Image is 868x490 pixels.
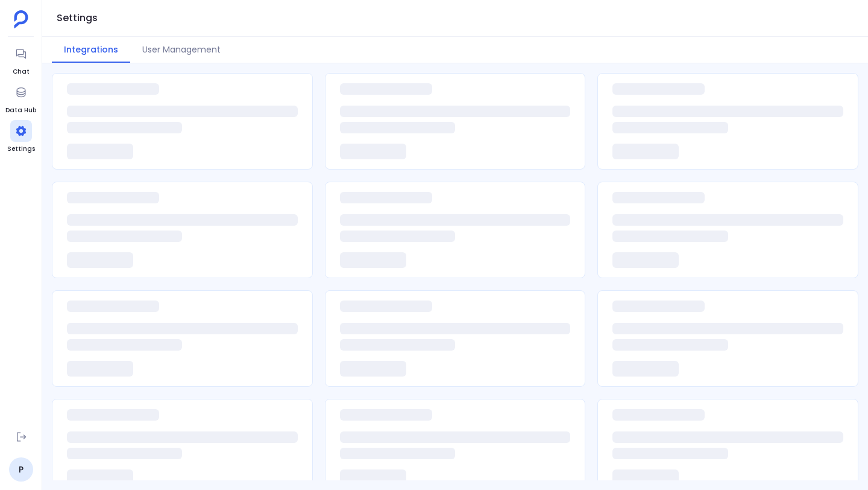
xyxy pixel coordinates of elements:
[57,10,98,27] h1: Settings
[10,43,32,77] a: Chat
[5,81,36,115] a: Data Hub
[5,106,36,115] span: Data Hub
[10,67,32,77] span: Chat
[7,144,35,154] span: Settings
[52,37,130,63] button: Integrations
[7,120,35,154] a: Settings
[14,10,28,28] img: petavue logo
[130,37,233,63] button: User Management
[9,457,33,482] a: P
